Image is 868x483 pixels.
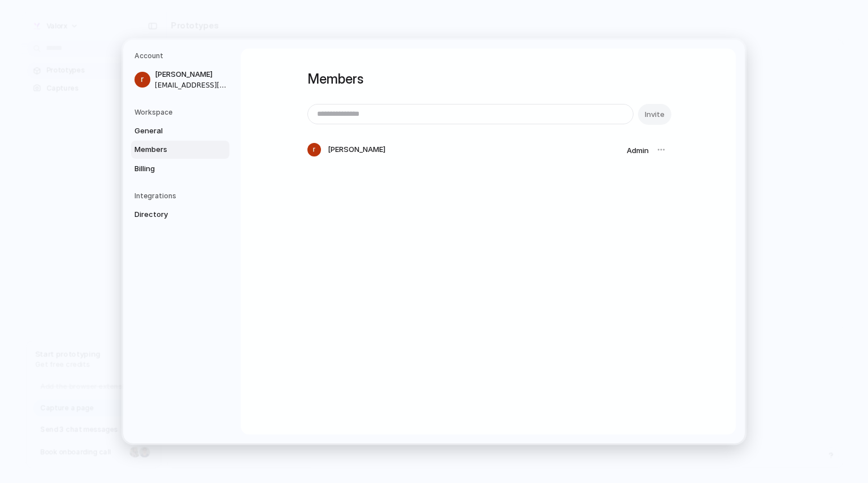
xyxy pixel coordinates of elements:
h1: Members [307,69,669,89]
h5: Workspace [134,107,229,118]
a: Directory [131,206,229,224]
span: [PERSON_NAME] [155,69,227,80]
h5: Integrations [134,191,229,201]
a: Members [131,141,229,159]
a: Billing [131,160,229,178]
span: Members [134,144,207,155]
a: General [131,122,229,140]
span: General [134,125,207,137]
span: [EMAIL_ADDRESS][DOMAIN_NAME] [155,80,227,90]
span: Billing [134,163,207,175]
span: Admin [627,146,649,155]
a: [PERSON_NAME][EMAIL_ADDRESS][DOMAIN_NAME] [131,66,229,94]
h5: Account [134,51,229,61]
span: Directory [134,209,207,220]
span: [PERSON_NAME] [328,144,385,155]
